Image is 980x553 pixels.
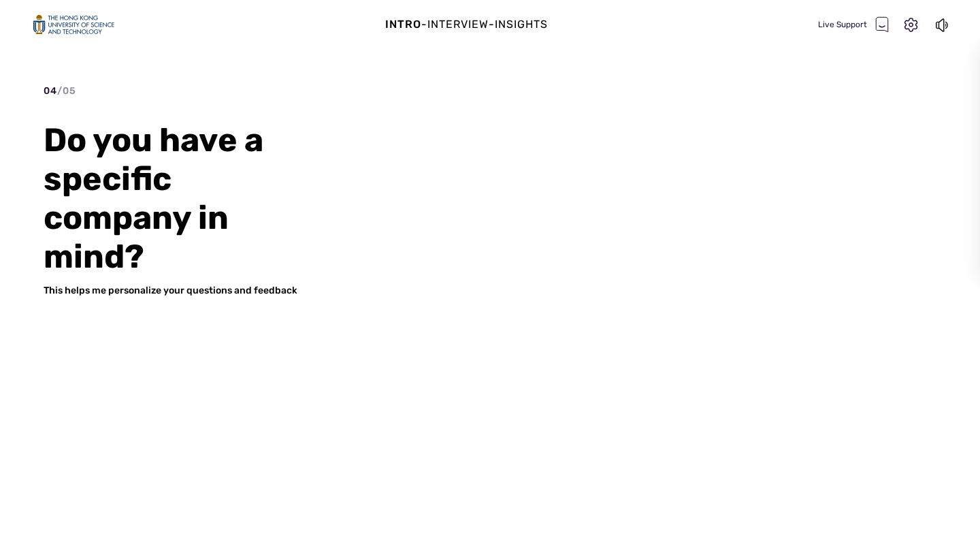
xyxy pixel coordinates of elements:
[427,16,489,33] div: Interview
[44,84,76,98] div: 04
[33,15,114,35] img: logo
[818,16,889,33] div: Live Support
[495,16,548,33] div: Insights
[421,16,427,33] div: -
[44,121,329,276] div: Do you have a specific company in mind?
[385,16,421,33] div: Intro
[57,85,76,97] span: / 05
[489,16,495,33] div: -
[44,284,329,297] div: This helps me personalize your questions and feedback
